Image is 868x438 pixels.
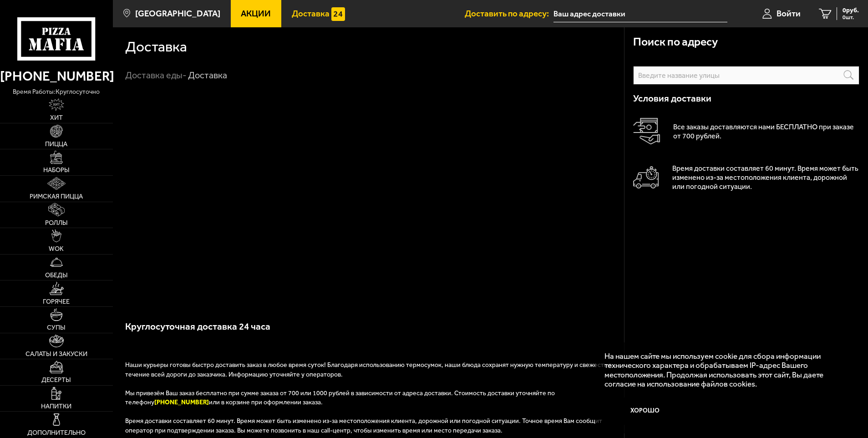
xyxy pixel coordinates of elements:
[125,361,612,378] span: Наши курьеры готовы быстро доставить заказ в любое время суток! Благодаря использованию термосумо...
[50,115,63,121] span: Хит
[553,5,727,22] input: Ваш адрес доставки
[41,403,71,410] span: Напитки
[125,40,187,54] h1: Доставка
[49,246,64,252] span: WOK
[188,70,227,81] div: Доставка
[604,397,686,425] button: Хорошо
[43,167,70,173] span: Наборы
[125,320,612,342] h3: Круглосуточная доставка 24 часа
[43,299,70,305] span: Горячее
[465,9,553,18] span: Доставить по адресу:
[633,118,660,145] img: Оплата доставки
[633,66,860,85] input: Введите название улицы
[292,9,330,18] span: Доставка
[633,36,718,48] h3: Поиск по адресу
[47,325,66,331] span: Супы
[633,94,860,103] h3: Условия доставки
[777,9,801,18] span: Войти
[27,430,86,436] span: Дополнительно
[125,70,187,81] a: Доставка еды-
[125,417,602,434] span: Время доставки составляет 60 минут. Время может быть изменено из-за местоположения клиента, дорож...
[843,15,859,20] span: 0 шт.
[331,7,345,21] img: 15daf4d41897b9f0e9f617042186c801.svg
[135,9,220,18] span: [GEOGRAPHIC_DATA]
[154,398,209,406] b: [PHONE_NUMBER]
[672,164,859,191] p: Время доставки составляет 60 минут. Время может быть изменено из-за местоположения клиента, дорож...
[125,389,555,407] span: Мы привезём Ваш заказ бесплатно при сумме заказа от 700 или 1000 рублей в зависимости от адреса д...
[41,377,71,383] span: Десерты
[45,220,68,226] span: Роллы
[45,272,68,279] span: Обеды
[673,122,859,141] p: Все заказы доставляются нами БЕСПЛАТНО при заказе от 700 рублей.
[45,141,67,148] span: Пицца
[604,351,841,389] p: На нашем сайте мы используем cookie для сбора информации технического характера и обрабатываем IP...
[241,9,271,18] span: Акции
[633,166,659,188] img: Автомобиль доставки
[25,351,87,357] span: Салаты и закуски
[843,7,859,14] span: 0 руб.
[30,194,83,200] span: Римская пицца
